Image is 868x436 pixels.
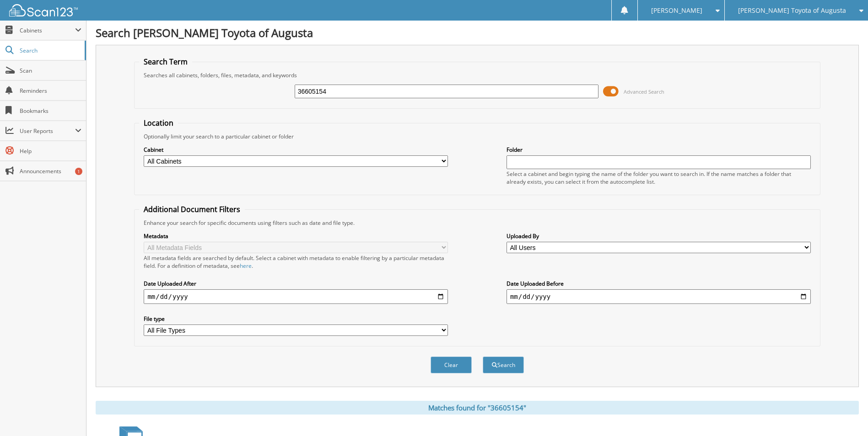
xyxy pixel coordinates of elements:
label: Uploaded By [507,232,811,240]
input: end [507,289,811,304]
label: File type [144,315,448,323]
img: scan123-logo-white.svg [9,4,78,16]
label: Folder [507,146,811,154]
span: Bookmarks [20,107,81,115]
label: Date Uploaded Before [507,280,811,287]
div: Enhance your search for specific documents using filters such as date and file type. [139,219,815,227]
div: Select a cabinet and begin typing the name of the folder you want to search in. If the name match... [507,170,811,186]
input: start [144,289,448,304]
button: Search [483,356,524,373]
span: Help [20,147,81,155]
span: Announcements [20,167,81,175]
legend: Location [139,118,178,128]
label: Date Uploaded After [144,280,448,287]
label: Cabinet [144,146,448,154]
label: Metadata [144,232,448,240]
div: Searches all cabinets, folders, files, metadata, and keywords [139,71,815,79]
div: 1 [75,168,82,175]
div: Matches found for "36605154" [96,401,859,415]
span: Reminders [20,87,81,95]
span: Search [20,47,80,54]
span: User Reports [20,127,75,135]
legend: Additional Document Filters [139,204,245,214]
span: Scan [20,67,81,74]
h1: Search [PERSON_NAME] Toyota of Augusta [96,25,859,40]
span: Cabinets [20,27,75,34]
button: Clear [431,356,472,373]
div: Optionally limit your search to a particular cabinet or folder [139,133,815,140]
span: Advanced Search [624,88,664,95]
legend: Search Term [139,57,192,67]
a: here [240,262,252,270]
span: [PERSON_NAME] [651,8,702,13]
span: [PERSON_NAME] Toyota of Augusta [738,8,846,13]
div: All metadata fields are searched by default. Select a cabinet with metadata to enable filtering b... [144,254,448,270]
